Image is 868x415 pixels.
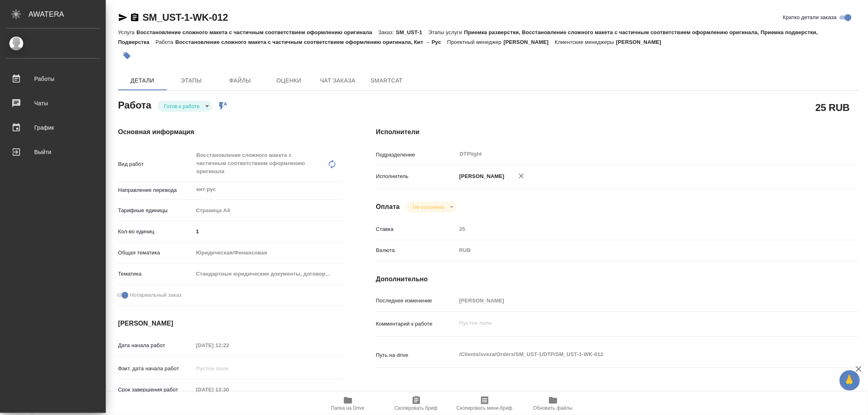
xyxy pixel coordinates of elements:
h4: Дополнительно [376,274,859,284]
span: Этапы [172,76,211,86]
input: Пустое поле [457,295,819,306]
button: Добавить тэг [118,47,136,65]
span: Кратко детали заказа [783,13,837,22]
h4: Оплата [376,202,400,212]
h4: Исполнители [376,127,859,137]
span: Детали [123,76,162,86]
div: Работы [6,73,100,85]
p: Тематика [118,270,193,278]
p: Этапы услуги [429,29,464,35]
span: Скопировать бриф [395,405,437,411]
a: Выйти [2,142,104,162]
p: Срок завершения работ [118,386,193,394]
p: [PERSON_NAME] [457,172,505,180]
p: Клиентские менеджеры [555,39,616,45]
input: Пустое поле [457,223,819,235]
a: Чаты [2,93,104,113]
p: [PERSON_NAME] [616,39,667,45]
span: Оценки [269,76,308,86]
a: График [2,117,104,138]
p: Общая тематика [118,249,193,257]
p: Кол-во единиц [118,228,193,236]
button: Не оплачена [410,204,446,211]
div: Страница А4 [193,204,343,217]
button: Скопировать ссылку для ЯМессенджера [118,13,128,22]
div: Стандартные юридические документы, договоры, уставы [193,267,343,281]
p: Восстановление сложного макета с частичным соответствием оформлению оригинала, Кит → Рус [175,39,447,45]
div: Готов к работе [406,202,456,213]
p: Заказ: [378,29,396,35]
p: Дата начала работ [118,341,193,350]
p: Тарифные единицы [118,206,193,215]
span: Чат заказа [318,76,357,86]
input: Пустое поле [193,339,265,351]
div: График [6,122,100,134]
p: Восстановление сложного макета с частичным соответствием оформлению оригинала [136,29,378,35]
span: Файлы [221,76,260,86]
p: Валюта [376,246,457,254]
button: 🙏 [840,370,860,391]
p: Работа [155,39,175,45]
button: Скопировать мини-бриф [450,392,519,415]
span: Папка на Drive [331,405,365,411]
input: Пустое поле [193,363,265,374]
p: Ставка [376,225,457,233]
h4: Основная информация [118,127,343,137]
h2: 25 RUB [816,100,850,114]
button: Готов к работе [162,103,202,110]
span: Обновить файлы [533,405,573,411]
span: 🙏 [843,372,857,389]
input: Пустое поле [193,384,265,395]
p: Направление перевода [118,186,193,194]
span: Нотариальный заказ [130,291,181,299]
button: Скопировать бриф [382,392,450,415]
a: Работы [2,69,104,89]
p: SM_UST-1 [396,29,429,35]
button: Папка на Drive [314,392,382,415]
button: Скопировать ссылку [130,13,140,22]
span: SmartCat [367,76,406,86]
div: Выйти [6,146,100,158]
p: Путь на drive [376,351,457,359]
p: [PERSON_NAME] [503,39,555,45]
input: ✎ Введи что-нибудь [193,226,343,237]
p: Комментарий к работе [376,320,457,328]
a: SM_UST-1-WK-012 [142,12,228,23]
p: Факт. дата начала работ [118,365,193,373]
p: Подразделение [376,151,457,159]
div: Чаты [6,97,100,109]
div: AWATERA [28,6,106,22]
textarea: /Clients/sveza/Orders/SM_UST-1/DTP/SM_UST-1-WK-012 [457,348,819,361]
p: Вид работ [118,160,193,168]
p: Приемка разверстки, Восстановление сложного макета с частичным соответствием оформлению оригинала... [118,29,818,45]
div: Готов к работе [157,101,212,112]
div: RUB [457,243,819,257]
p: Проектный менеджер [447,39,503,45]
h4: [PERSON_NAME] [118,319,343,328]
span: Скопировать мини-бриф [457,405,512,411]
h2: Работа [118,97,151,112]
button: Удалить исполнителя [512,167,530,185]
div: Юридическая/Финансовая [193,246,343,260]
p: Услуга [118,29,136,35]
p: Исполнитель [376,172,457,180]
p: Последнее изменение [376,297,457,305]
button: Обновить файлы [519,392,587,415]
